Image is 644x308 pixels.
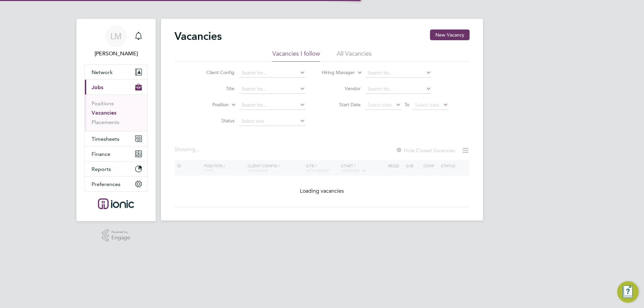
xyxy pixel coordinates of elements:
[195,146,199,153] span: ...
[85,25,148,58] a: LM[PERSON_NAME]
[85,198,148,209] a: Go to home page
[239,68,305,78] input: Search for...
[92,136,119,142] span: Timesheets
[322,102,361,108] label: Start Date
[76,19,156,221] nav: Main navigation
[196,118,234,124] label: Status
[368,102,392,108] span: Select date
[92,84,103,90] span: Jobs
[111,235,130,241] span: Engage
[85,162,147,176] button: Reports
[92,69,113,75] span: Network
[174,29,222,43] h2: Vacancies
[92,110,116,116] a: Vacancies
[85,65,147,79] button: Network
[85,50,148,58] span: Laura Moody
[98,198,134,209] img: ionic-logo-retina.png
[174,146,201,153] div: Showing
[337,50,372,62] li: All Vacancies
[111,229,130,235] span: Powered by
[430,29,470,40] button: New Vacancy
[239,117,305,126] input: Select one
[316,69,355,76] label: Hiring Manager
[102,229,130,242] a: Powered byEngage
[196,85,234,91] label: Site
[365,84,431,94] input: Search for...
[92,100,114,107] a: Positions
[617,281,639,303] button: Engage Resource Center
[92,181,120,187] span: Preferences
[85,131,147,146] button: Timesheets
[396,147,455,153] label: Hide Closed Vacancies
[92,166,111,172] span: Reports
[239,101,305,110] input: Search for...
[85,80,147,95] button: Jobs
[110,32,122,41] span: LM
[402,100,411,109] span: To
[196,69,234,75] label: Client Config
[239,84,305,94] input: Search for...
[365,68,431,78] input: Search for...
[415,102,439,108] span: Select date
[322,85,361,91] label: Vendor
[272,50,320,62] li: Vacancies I follow
[85,146,147,161] button: Finance
[85,95,147,131] div: Jobs
[92,119,119,125] a: Placements
[92,151,110,157] span: Finance
[85,177,147,191] button: Preferences
[190,102,229,108] label: Position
